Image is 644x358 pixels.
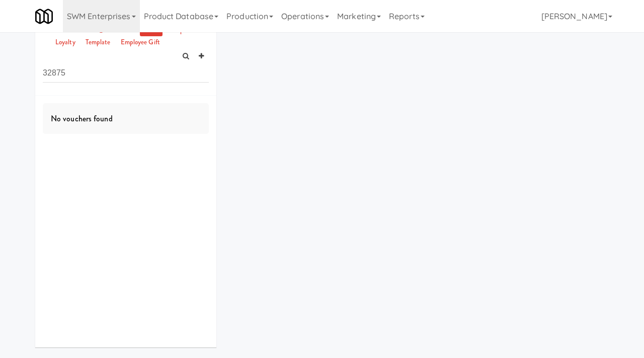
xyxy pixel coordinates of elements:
[118,36,163,49] a: employee gift
[43,103,209,134] div: No vouchers found
[35,8,53,25] img: Micromart
[43,64,209,83] input: Search vouchers
[83,36,113,49] a: template
[53,36,78,49] a: loyalty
